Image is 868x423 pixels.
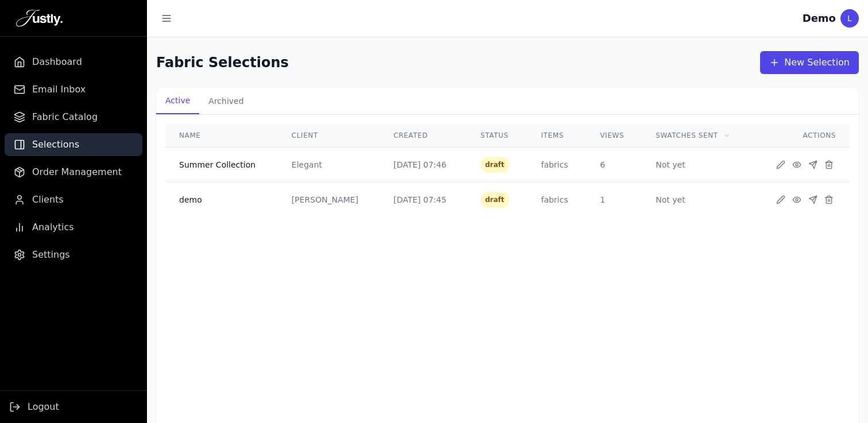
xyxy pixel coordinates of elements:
span: Order Management [32,165,122,179]
div: [DATE] 07:45 [393,194,453,205]
a: Clients [5,188,142,211]
a: Email Inbox [5,78,142,101]
div: L [840,9,859,28]
button: Share Selection [806,193,820,207]
div: Elegant [292,159,366,170]
img: Justly Logo [16,9,63,28]
div: demo [179,194,264,205]
div: Demo [803,10,836,26]
a: Analytics [5,216,142,239]
a: Settings [5,243,142,266]
th: Actions [753,124,850,148]
span: Settings [32,248,70,262]
span: draft [480,192,509,208]
span: Clients [32,193,64,207]
th: Client [278,124,380,148]
h1: Fabric Selections [156,53,289,72]
span: Not yet [656,160,685,169]
button: Open Client Preview [790,193,804,207]
td: 1 [586,183,642,218]
a: Order Management [5,161,142,184]
th: Name [165,124,278,148]
th: Views [586,124,642,148]
th: Items [527,124,586,148]
th: Created [379,124,467,148]
span: Logout [28,400,59,414]
div: Summer Collection [179,159,264,170]
span: Not yet [656,195,685,204]
button: Edit Selection [774,158,788,172]
button: New Selection [760,51,859,74]
a: Fabric Catalog [5,106,142,129]
div: [PERSON_NAME] [292,194,366,205]
button: Share Selection [806,158,820,172]
div: Swatches Sent [656,131,739,140]
button: Edit Selection [774,193,788,207]
td: fabrics [527,148,586,183]
span: Email Inbox [32,83,86,96]
button: Archived [199,88,253,114]
button: Toggle sidebar [156,8,177,29]
span: Analytics [32,220,74,234]
th: Status [467,124,527,148]
button: Open Client Preview [790,158,804,172]
a: Selections [5,133,142,156]
span: Selections [32,138,79,152]
span: draft [480,157,509,173]
span: Fabric Catalog [32,110,98,124]
div: [DATE] 07:46 [393,159,453,170]
button: Active [156,88,199,114]
span: Dashboard [32,55,82,69]
a: Dashboard [5,51,142,73]
td: 6 [586,148,642,183]
td: fabrics [527,183,586,218]
button: Logout [9,400,59,414]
